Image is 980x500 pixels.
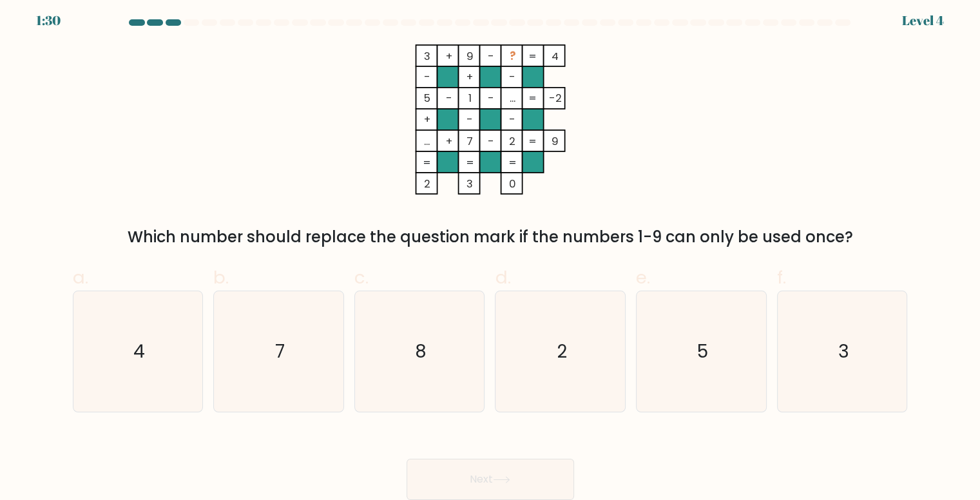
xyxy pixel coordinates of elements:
[528,90,536,106] tspan: =
[445,48,452,64] tspan: +
[466,69,473,84] tspan: +
[552,48,559,64] tspan: 4
[445,133,452,149] tspan: +
[509,111,515,127] tspan: -
[468,90,471,106] tspan: 1
[415,339,427,364] text: 8
[133,339,145,364] text: 4
[466,133,473,149] tspan: 7
[508,176,515,191] tspan: 0
[466,176,473,191] tspan: 3
[548,90,561,106] tspan: -2
[423,111,430,127] tspan: +
[488,133,494,149] tspan: -
[275,339,285,364] text: 7
[838,339,849,364] text: 3
[777,265,786,290] span: f.
[495,265,510,290] span: d.
[509,69,515,84] tspan: -
[81,226,900,249] div: Which number should replace the question mark if the numbers 1-9 can only be used once?
[36,11,61,30] div: 1:30
[697,339,708,364] text: 5
[528,48,536,64] tspan: =
[488,48,494,64] tspan: -
[466,111,473,127] tspan: -
[509,90,515,106] tspan: ...
[466,48,473,64] tspan: 9
[509,133,515,149] tspan: 2
[552,133,559,149] tspan: 9
[902,11,944,30] div: Level 4
[509,48,515,64] tspan: ?
[636,265,650,290] span: e.
[354,265,369,290] span: c.
[423,48,430,64] tspan: 3
[557,339,567,364] text: 2
[407,459,574,500] button: Next
[488,90,494,106] tspan: -
[508,155,516,170] tspan: =
[445,90,452,106] tspan: -
[213,265,229,290] span: b.
[423,176,430,191] tspan: 2
[465,155,474,170] tspan: =
[423,69,430,84] tspan: -
[423,90,430,106] tspan: 5
[423,155,431,170] tspan: =
[528,133,536,149] tspan: =
[73,265,88,290] span: a.
[424,133,430,149] tspan: ...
